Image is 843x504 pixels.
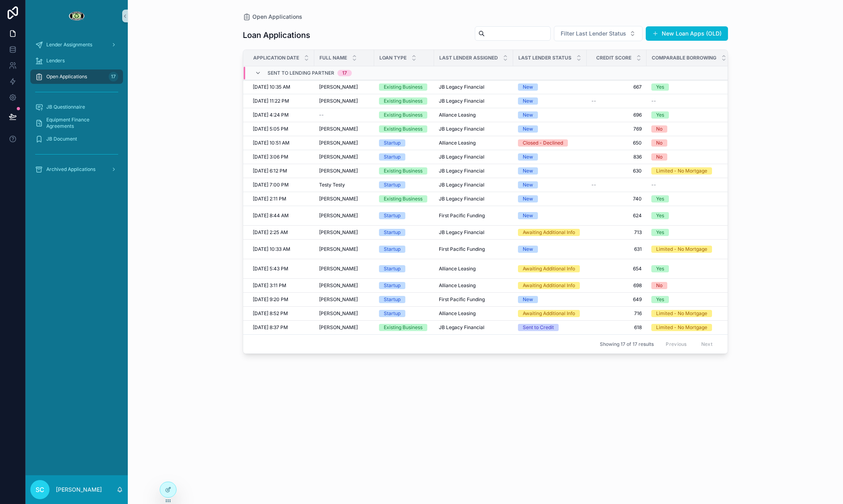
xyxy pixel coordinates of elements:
a: [PERSON_NAME] [319,282,369,289]
span: Filter Last Lender Status [561,30,626,38]
a: Alliance Leasing [439,282,508,289]
div: Yes [656,229,664,236]
div: New [523,153,533,161]
a: [DATE] 2:11 PM [253,196,309,202]
a: Alliance Leasing [439,112,508,118]
span: [DATE] 3:11 PM [253,282,286,289]
a: New [518,167,582,175]
a: Startup [379,181,429,189]
a: [DATE] 6:12 PM [253,168,309,174]
span: 698 [591,282,642,289]
span: Alliance Leasing [439,266,476,272]
a: No [651,125,727,133]
a: Startup [379,246,429,253]
span: [DATE] 8:37 PM [253,324,288,331]
a: JB Legacy Financial [439,229,508,236]
a: New [518,195,582,202]
span: JB Legacy Financial [439,98,484,104]
a: 618 [591,324,642,331]
span: Equipment Finance Agreements [46,117,115,129]
a: Startup [379,265,429,272]
span: [DATE] 4:24 PM [253,112,289,118]
a: JB Legacy Financial [439,98,508,104]
a: Limited - No Mortgage [651,310,727,317]
a: -- [651,98,727,104]
div: New [523,97,533,105]
a: New [518,97,582,105]
img: App logo [68,10,85,22]
a: No [651,153,727,161]
a: Existing Business [379,324,429,331]
div: No [656,139,662,147]
span: [PERSON_NAME] [319,168,358,174]
a: JB Legacy Financial [439,84,508,90]
div: New [523,195,533,202]
span: JB Questionnaire [46,104,85,110]
a: [DATE] 8:52 PM [253,310,309,317]
a: Startup [379,229,429,236]
a: Yes [651,265,727,272]
a: [DATE] 10:51 AM [253,140,309,146]
a: 716 [591,310,642,317]
div: 17 [342,70,347,76]
a: Alliance Leasing [439,140,508,146]
span: Alliance Leasing [439,282,476,289]
a: 630 [591,168,642,174]
div: Yes [656,111,664,119]
a: [DATE] 5:43 PM [253,266,309,272]
a: 649 [591,296,642,303]
span: [DATE] 10:51 AM [253,140,290,146]
span: Testy Testy [319,182,345,188]
a: First Pacific Funding [439,212,508,219]
span: [DATE] 10:35 AM [253,84,290,90]
span: [PERSON_NAME] [319,140,358,146]
a: Startup [379,139,429,147]
div: Startup [384,153,401,161]
a: [PERSON_NAME] [319,229,369,236]
div: 17 [109,72,118,81]
div: Startup [384,212,401,219]
div: Limited - No Mortgage [656,167,707,175]
span: Alliance Leasing [439,112,476,118]
span: Full Name [319,55,347,61]
a: [PERSON_NAME] [319,246,369,252]
a: JB Legacy Financial [439,324,508,331]
a: Awaiting Additional Info [518,282,582,289]
a: [PERSON_NAME] [319,98,369,104]
a: JB Document [30,132,123,146]
a: Closed - Declined [518,139,582,147]
a: [PERSON_NAME] [319,140,369,146]
span: [DATE] 6:12 PM [253,168,287,174]
a: [DATE] 7:00 PM [253,182,309,188]
div: New [523,212,533,219]
a: Lenders [30,54,123,68]
div: Startup [384,296,401,303]
span: JB Legacy Financial [439,196,484,202]
span: [PERSON_NAME] [319,126,358,132]
a: New [518,111,582,119]
a: New [518,212,582,219]
div: Startup [384,139,401,147]
a: 650 [591,140,642,146]
span: JB Legacy Financial [439,168,484,174]
span: Lenders [46,58,65,64]
div: Startup [384,282,401,289]
span: JB Legacy Financial [439,154,484,160]
a: Limited - No Mortgage [651,167,727,175]
span: [PERSON_NAME] [319,266,358,272]
a: [DATE] 3:06 PM [253,154,309,160]
span: [DATE] 5:05 PM [253,126,288,132]
div: Awaiting Additional Info [523,282,575,289]
a: 667 [591,84,642,90]
span: [DATE] 8:44 AM [253,212,289,219]
span: [DATE] 3:06 PM [253,154,288,160]
span: [DATE] 2:25 AM [253,229,288,236]
button: Select Button [554,26,643,41]
div: Awaiting Additional Info [523,229,575,236]
div: Awaiting Additional Info [523,310,575,317]
a: 769 [591,126,642,132]
a: [DATE] 3:11 PM [253,282,309,289]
